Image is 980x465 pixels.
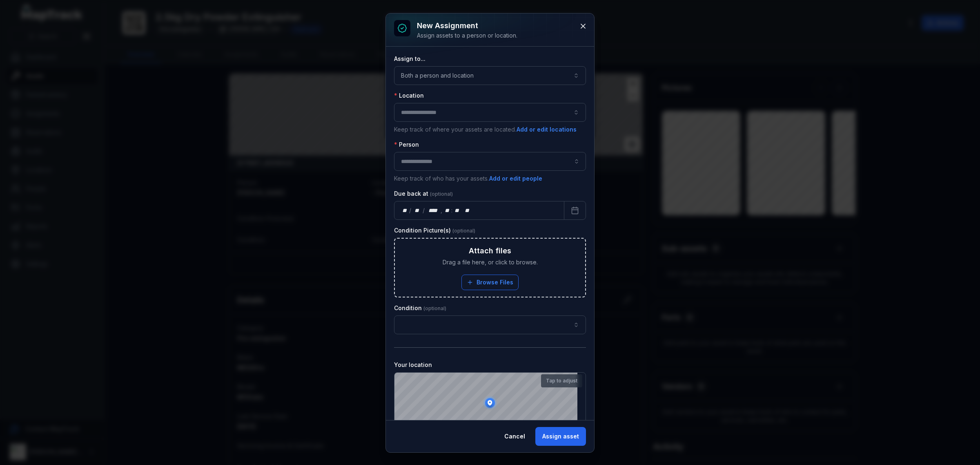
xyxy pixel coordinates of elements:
[394,152,586,171] input: assignment-add:person-label
[546,378,577,384] strong: Tap to adjust
[516,125,577,134] button: Add or edit locations
[425,206,441,215] div: year,
[461,275,519,290] button: Browse Files
[451,206,453,215] div: :
[469,245,511,257] h3: Attach files
[394,141,419,149] label: Person
[394,174,586,183] p: Keep track of who has your assets.
[394,304,446,312] label: Condition
[441,206,443,215] div: ,
[423,206,425,215] div: /
[401,206,409,215] div: day,
[443,206,451,215] div: hour,
[394,361,432,369] label: Your location
[443,258,538,266] span: Drag a file here, or click to browse.
[564,201,586,220] button: Calendar
[453,206,461,215] div: minute,
[535,427,586,446] button: Assign asset
[409,206,412,215] div: /
[394,55,425,63] label: Assign to...
[417,20,517,31] h3: New assignment
[394,373,577,433] canvas: Map
[394,66,586,85] button: Both a person and location
[497,427,532,446] button: Cancel
[489,174,543,183] button: Add or edit people
[412,206,423,215] div: month,
[394,226,475,235] label: Condition Picture(s)
[394,190,453,198] label: Due back at
[463,206,472,215] div: am/pm,
[394,125,586,134] p: Keep track of where your assets are located.
[417,31,517,40] div: Assign assets to a person or location.
[394,92,424,100] label: Location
